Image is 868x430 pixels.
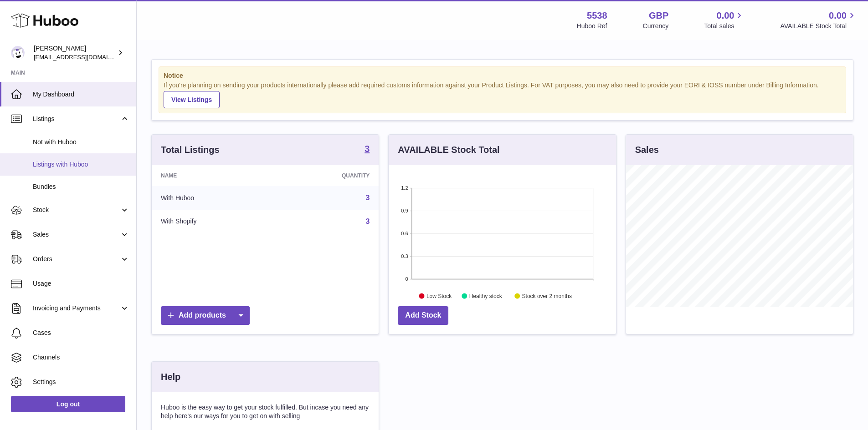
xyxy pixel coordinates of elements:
text: Stock over 2 months [522,293,572,299]
h3: AVAILABLE Stock Total [398,144,499,156]
th: Name [152,165,274,186]
text: 0 [406,276,408,282]
div: Currency [643,22,669,30]
a: 3 [365,144,370,155]
span: 0.00 [717,10,734,22]
span: Not with Huboo [33,138,129,147]
span: Invoicing and Payments [33,304,120,313]
a: Add Stock [398,306,448,325]
text: 0.6 [401,231,408,236]
span: Listings [33,115,120,123]
span: My Dashboard [33,90,129,99]
strong: 5538 [587,10,607,22]
span: Usage [33,279,129,288]
th: Quantity [274,165,379,186]
img: internalAdmin-5538@internal.huboo.com [11,46,25,60]
a: 3 [365,194,370,202]
text: 0.9 [401,208,408,213]
strong: Notice [164,71,841,80]
td: With Shopify [152,210,274,233]
span: Cases [33,329,129,337]
div: If you're planning on sending your products internationally please add required customs informati... [164,81,841,108]
h3: Sales [635,144,659,156]
text: 0.3 [401,253,408,259]
a: 0.00 Total sales [704,10,745,30]
span: 0.00 [829,10,847,22]
div: Huboo Ref [577,22,607,30]
p: Huboo is the easy way to get your stock fulfilled. But incase you need any help here's our ways f... [161,403,370,420]
td: With Huboo [152,186,274,210]
h3: Help [161,371,180,383]
h3: Total Listings [161,144,220,156]
a: View Listings [164,91,220,108]
strong: GBP [649,10,668,22]
span: Orders [33,255,120,263]
span: Bundles [33,182,129,191]
a: Add products [161,306,250,325]
text: 1.2 [401,185,408,191]
span: [EMAIL_ADDRESS][DOMAIN_NAME] [34,53,134,61]
span: Stock [33,206,120,214]
a: 3 [365,218,370,225]
a: 0.00 AVAILABLE Stock Total [780,10,857,30]
span: Settings [33,378,129,386]
span: Total sales [704,22,745,30]
strong: 3 [365,144,370,153]
text: Healthy stock [469,293,503,299]
a: Log out [11,396,125,412]
div: [PERSON_NAME] [34,44,116,61]
text: Low Stock [426,293,452,299]
span: Channels [33,353,129,362]
span: Listings with Huboo [33,160,129,169]
span: Sales [33,230,120,239]
span: AVAILABLE Stock Total [780,22,857,30]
